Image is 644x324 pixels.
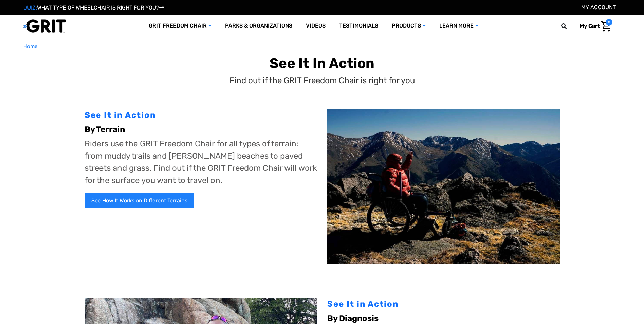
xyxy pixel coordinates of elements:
p: Find out if the GRIT Freedom Chair is right for you [229,74,415,87]
p: Riders use the GRIT Freedom Chair for all types of terrain: from muddy trails and [PERSON_NAME] b... [85,138,317,186]
b: See It In Action [270,55,374,71]
img: Melissa on rocky terrain using GRIT Freedom Chair hiking [327,109,560,264]
input: Search [564,19,574,33]
span: Home [23,43,37,49]
span: QUIZ: [23,4,37,11]
b: By Terrain [85,125,125,134]
div: See It in Action [327,298,560,310]
a: Home [23,42,37,50]
img: GRIT All-Terrain Wheelchair and Mobility Equipment [23,19,66,33]
img: Cart [601,21,611,32]
a: Products [385,15,433,37]
a: Videos [299,15,332,37]
a: Testimonials [332,15,385,37]
a: Parks & Organizations [218,15,299,37]
span: 0 [606,19,612,26]
b: By Diagnosis [327,313,379,323]
span: My Cart [579,23,600,29]
a: Account [581,4,616,11]
a: Learn More [433,15,485,37]
nav: Breadcrumb [23,42,621,50]
a: QUIZ:WHAT TYPE OF WHEELCHAIR IS RIGHT FOR YOU? [23,4,164,11]
div: See It in Action [85,109,317,121]
a: GRIT Freedom Chair [142,15,218,37]
a: See How It Works on Different Terrains [85,193,194,208]
a: Cart with 0 items [574,19,612,33]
